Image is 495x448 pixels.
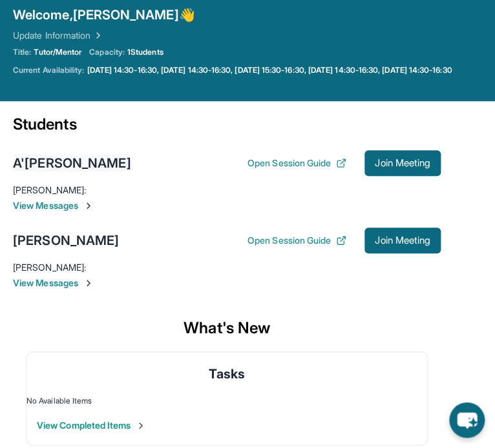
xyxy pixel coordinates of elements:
span: 1 Students [127,47,163,57]
img: Chevron-Right [83,278,94,288]
span: Current Availability: [13,65,84,75]
span: Join Meeting [375,159,430,167]
span: [PERSON_NAME] : [13,262,86,273]
span: View Messages [13,199,441,212]
span: Tasks [209,365,244,383]
div: [PERSON_NAME] [13,231,119,249]
a: [DATE] 14:30-16:30, [DATE] 14:30-16:30, [DATE] 15:30-16:30, [DATE] 14:30-16:30, [DATE] 14:30-16:30 [87,65,452,75]
span: Title: [13,47,31,57]
div: What's New [13,305,441,351]
button: Open Session Guide [247,234,346,247]
img: Chevron-Right [83,200,94,211]
span: Capacity: [89,47,125,57]
div: A'[PERSON_NAME] [13,154,131,172]
button: Open Session Guide [247,157,346,170]
div: No Available Items [26,396,427,406]
span: View Messages [13,277,441,289]
span: Join Meeting [375,237,430,244]
a: Update Information [13,29,103,42]
img: Chevron Right [90,29,103,42]
button: Join Meeting [364,150,441,176]
span: Welcome, [PERSON_NAME] 👋 [13,6,195,24]
span: Tutor/Mentor [34,47,81,57]
button: View Completed Items [37,419,146,432]
button: Join Meeting [364,228,441,253]
button: chat-button [449,402,485,438]
div: Students [13,114,441,142]
span: [PERSON_NAME] : [13,184,86,195]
